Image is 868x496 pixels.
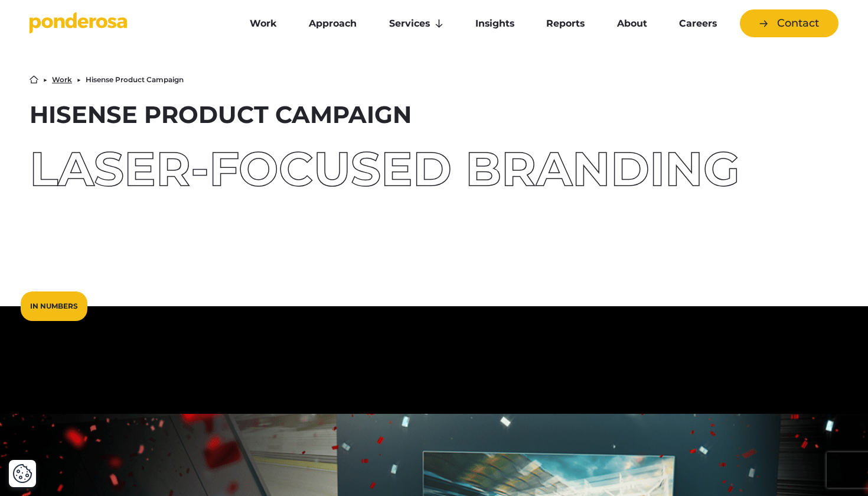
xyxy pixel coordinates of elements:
a: Home [30,75,38,84]
li: ▶︎ [43,76,47,83]
a: Services [376,11,457,36]
li: Hisense Product Campaign [86,76,184,83]
h1: Hisense Product Campaign [30,103,838,127]
div: Laser-focused branding [30,145,838,193]
a: Reports [533,11,598,36]
a: Contact [740,9,838,37]
img: Revisit consent button [12,463,32,484]
a: Approach [295,11,370,36]
a: Go to homepage [30,12,218,35]
li: ▶︎ [77,76,81,83]
a: Work [236,11,291,36]
a: Insights [462,11,528,36]
div: In Numbers [21,291,87,321]
a: Work [52,76,72,83]
a: About [603,11,660,36]
button: Cookie Settings [12,463,32,484]
a: Careers [665,11,730,36]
